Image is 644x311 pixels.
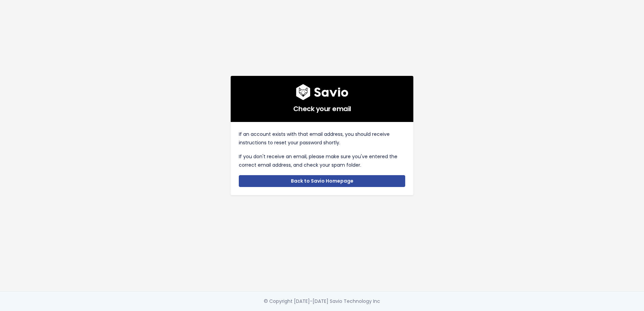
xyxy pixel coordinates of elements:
a: Back to Savio Homepage [239,175,405,187]
h5: Check your email [239,100,405,114]
div: © Copyright [DATE]-[DATE] Savio Technology Inc [264,297,380,306]
p: If you don't receive an email, please make sure you've entered the correct email address, and che... [239,152,405,169]
img: logo600x187.a314fd40982d.png [296,84,348,100]
p: If an account exists with that email address, you should receive instructions to reset your passw... [239,130,405,147]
